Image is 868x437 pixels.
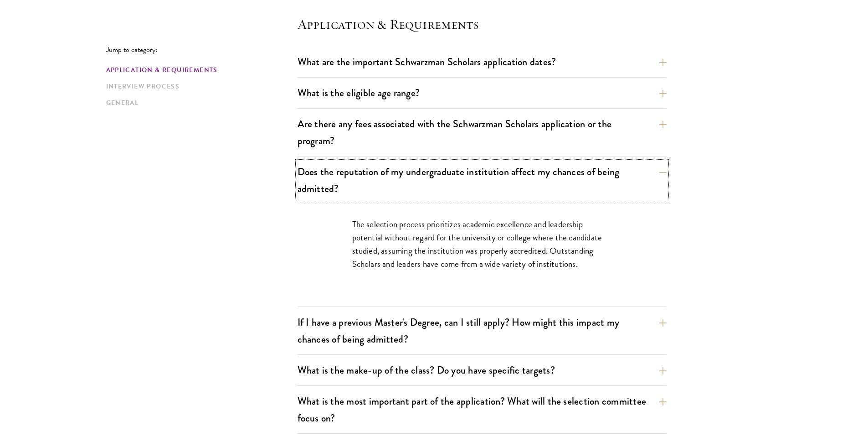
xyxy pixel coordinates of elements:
button: Does the reputation of my undergraduate institution affect my chances of being admitted? [298,161,667,199]
p: Jump to category: [106,46,298,54]
a: Interview Process [106,82,292,91]
button: If I have a previous Master's Degree, can I still apply? How might this impact my chances of bein... [298,312,667,349]
button: What is the most important part of the application? What will the selection committee focus on? [298,391,667,428]
button: What is the eligible age range? [298,83,667,103]
a: Application & Requirements [106,65,292,75]
button: What are the important Schwarzman Scholars application dates? [298,52,667,72]
a: General [106,98,292,108]
button: What is the make-up of the class? Do you have specific targets? [298,360,667,380]
h4: Application & Requirements [298,15,667,33]
button: Are there any fees associated with the Schwarzman Scholars application or the program? [298,114,667,151]
p: The selection process prioritizes academic excellence and leadership potential without regard for... [352,218,612,271]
